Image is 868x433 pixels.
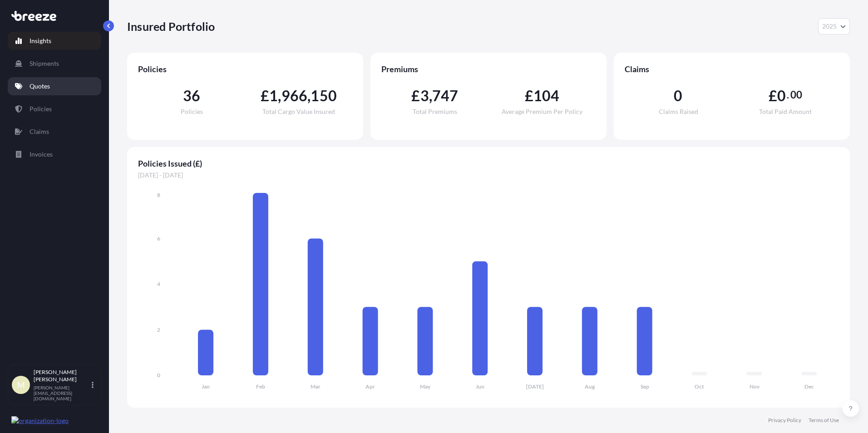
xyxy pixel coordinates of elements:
span: 0 [674,89,682,103]
span: Claims [625,64,839,74]
span: 3 [420,89,429,103]
a: Insights [8,32,101,50]
span: £ [525,89,533,103]
span: 0 [777,89,786,103]
button: Year Selector [818,18,850,34]
span: 150 [311,89,337,103]
a: Terms of Use [809,417,839,424]
span: 36 [183,89,200,103]
span: , [278,89,281,103]
tspan: Feb [256,383,265,390]
span: Total Premiums [413,108,457,115]
p: Claims [30,127,49,136]
p: Insured Portfolio [127,19,215,34]
tspan: Aug [585,383,595,390]
span: Average Premium Per Policy [502,108,582,115]
tspan: Oct [695,383,704,390]
a: Claims [8,123,101,141]
span: . [787,91,789,98]
a: Shipments [8,54,101,73]
span: , [307,89,311,103]
tspan: [DATE] [526,383,544,390]
tspan: Nov [750,383,760,390]
span: M [17,380,25,389]
span: 2025 [822,22,837,31]
p: Insights [30,36,51,45]
tspan: 8 [157,192,160,198]
tspan: 4 [157,280,160,287]
a: Invoices [8,145,101,163]
span: 747 [432,89,459,103]
tspan: Sep [641,383,649,390]
tspan: Mar [311,383,321,390]
tspan: 2 [157,326,160,333]
a: Quotes [8,77,101,95]
span: , [429,89,432,103]
span: £ [769,89,777,103]
p: [PERSON_NAME] [PERSON_NAME] [34,369,90,383]
span: £ [261,89,269,103]
span: 966 [281,89,308,103]
img: organization-logo [11,416,69,425]
tspan: Dec [804,383,814,390]
p: Invoices [30,150,53,159]
span: Claims Raised [659,108,698,115]
tspan: May [420,383,431,390]
span: 104 [533,89,560,103]
tspan: Jun [476,383,484,390]
span: 1 [269,89,278,103]
a: Policies [8,100,101,118]
p: Shipments [30,59,59,68]
p: Quotes [30,82,50,91]
span: 00 [790,91,802,98]
p: Policies [30,104,52,113]
span: Total Cargo Value Insured [262,108,335,115]
span: £ [411,89,420,103]
span: Policies [138,64,352,74]
span: Premiums [381,64,596,74]
span: [DATE] - [DATE] [138,171,839,180]
p: [PERSON_NAME][EMAIL_ADDRESS][DOMAIN_NAME] [34,385,90,401]
tspan: Apr [365,383,375,390]
span: Total Paid Amount [759,108,812,115]
tspan: 6 [157,235,160,242]
tspan: Jan [202,383,210,390]
span: Policies [181,108,203,115]
tspan: 0 [157,372,160,379]
span: Policies Issued (£) [138,158,839,169]
a: Privacy Policy [768,417,801,424]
